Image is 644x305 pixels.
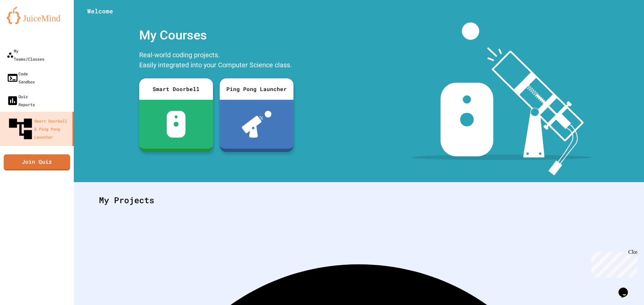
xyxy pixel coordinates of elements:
[4,154,70,170] a: Join Quiz
[7,47,44,63] div: My Teams/Classes
[220,78,293,100] div: Ping Pong Launcher
[136,48,297,73] div: Real-world coding projects. Easily integrated into your Computer Science class.
[242,111,272,138] img: ppl-with-ball.png
[136,22,297,48] div: My Courses
[139,78,213,100] div: Smart Doorbell
[3,3,46,43] div: Chat with us now!Close
[7,70,35,86] div: Code Sandbox
[412,22,591,175] img: banner-image-my-projects.png
[616,278,637,298] iframe: chat widget
[92,187,626,213] div: My Projects
[7,92,35,108] div: Quiz Reports
[7,7,67,24] img: logo-orange.svg
[7,115,70,143] div: Smart Doorbell & Ping Pong Launcher
[167,111,186,138] img: sdb-white.svg
[588,249,637,278] iframe: chat widget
